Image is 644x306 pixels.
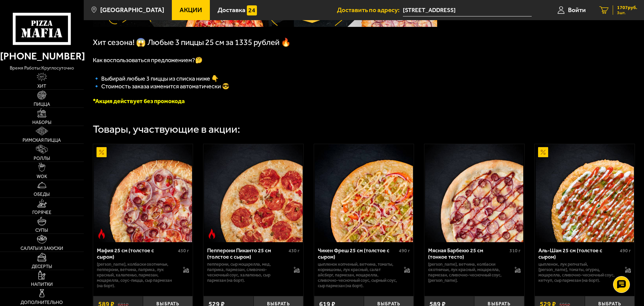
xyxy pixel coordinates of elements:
a: Мясная Барбекю 25 см (тонкое тесто) [424,144,524,242]
p: пепперони, сыр Моцарелла, мед, паприка, пармезан, сливочно-чесночный соус, халапеньо, сыр пармеза... [207,262,287,283]
span: Как воспользоваться предложением?🤔 [93,56,202,64]
span: Напитки [31,282,53,287]
div: Аль-Шам 25 см (толстое с сыром) [538,247,618,260]
span: 430 г [289,248,300,254]
a: АкционныйАль-Шам 25 см (толстое с сыром) [535,144,635,242]
div: Товары, участвующие в акции: [93,124,240,135]
span: Доставка [218,7,245,13]
span: Войти [568,7,586,13]
img: Чикен Фреш 25 см (толстое с сыром) [315,144,413,242]
span: Роллы [34,156,50,161]
span: 450 г [178,248,189,254]
img: Акционный [538,147,548,157]
span: Дополнительно [21,300,63,305]
span: Супы [35,228,48,233]
a: АкционныйОстрое блюдоМафия 25 см (толстое с сыром) [93,144,193,242]
span: 490 г [620,248,631,254]
p: [PERSON_NAME], колбаски охотничьи, пепперони, ветчина, паприка, лук красный, халапеньо, пармезан,... [97,262,177,289]
div: Мафия 25 см (толстое с сыром) [97,247,177,260]
img: Мясная Барбекю 25 см (тонкое тесто) [425,144,523,242]
img: 15daf4d41897b9f0e9f617042186c801.svg [247,5,257,15]
span: 🔹 Стоимость заказа изменится автоматически 😎 [93,83,229,90]
span: Пицца [34,102,50,107]
span: 3 шт. [617,11,637,15]
p: цыпленок, лук репчатый, [PERSON_NAME], томаты, огурец, моцарелла, сливочно-чесночный соус, кетчуп... [538,262,618,283]
span: Десерты [32,264,52,269]
span: Хит сезона! 😱 Любые 3 пиццы 25 см за 1335 рублей 🔥 [93,38,291,47]
img: Острое блюдо [97,229,107,239]
div: Мясная Барбекю 25 см (тонкое тесто) [428,247,508,260]
span: Хит [37,84,46,89]
a: Острое блюдоПепперони Пиканто 25 см (толстое с сыром) [203,144,303,242]
font: *Акция действует без промокода [93,97,185,105]
span: 490 г [399,248,410,254]
p: цыпленок копченый, ветчина, томаты, корнишоны, лук красный, салат айсберг, пармезан, моцарелла, с... [318,262,397,289]
input: Ваш адрес доставки [403,4,532,16]
span: 1707 руб. [617,5,637,10]
span: [GEOGRAPHIC_DATA] [100,7,164,13]
img: Острое блюдо [207,229,217,239]
span: 310 г [509,248,521,254]
img: Акционный [97,147,107,157]
div: Чикен Фреш 25 см (толстое с сыром) [318,247,397,260]
span: Горячее [32,210,51,215]
span: Россия, Ленинградская область, Всеволожский район, деревня Новое Девяткино, Арсенальная улица, 1 [403,4,532,16]
span: Акции [180,7,202,13]
div: Пепперони Пиканто 25 см (толстое с сыром) [207,247,287,260]
span: Доставить по адресу: [337,7,403,13]
span: 🔹﻿ Выбирай любые 3 пиццы из списка ниже 👇 [93,75,219,82]
img: Мафия 25 см (толстое с сыром) [94,144,192,242]
img: Аль-Шам 25 см (толстое с сыром) [536,144,634,242]
img: Пепперони Пиканто 25 см (толстое с сыром) [204,144,302,242]
span: Обеды [34,192,50,197]
p: [PERSON_NAME], ветчина, колбаски охотничьи, лук красный, моцарелла, пармезан, сливочно-чесночный ... [428,262,508,283]
span: Салаты и закуски [21,246,63,251]
span: Наборы [32,120,51,125]
span: Римская пицца [23,138,61,143]
a: Чикен Фреш 25 см (толстое с сыром) [314,144,414,242]
span: WOK [37,174,47,179]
